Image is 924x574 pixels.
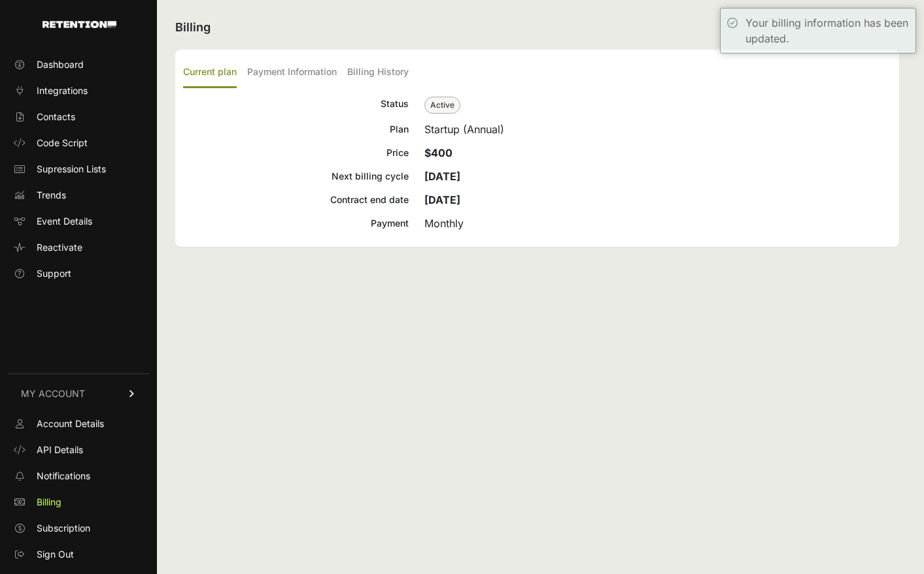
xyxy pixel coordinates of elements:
a: Trends [8,185,149,206]
label: Current plan [183,57,237,88]
div: Payment [183,215,409,231]
a: Contacts [8,106,149,127]
label: Billing History [347,57,409,88]
strong: [DATE] [424,170,460,183]
h2: Billing [175,18,899,37]
strong: [DATE] [424,193,460,206]
strong: $400 [424,146,453,159]
div: Contract end date [183,192,409,208]
a: MY ACCOUNT [8,374,149,413]
span: Trends [37,189,66,202]
a: Supression Lists [8,159,149,180]
a: Dashboard [8,54,149,75]
span: API Details [37,443,83,456]
a: Notifications [8,466,149,486]
div: Plan [183,121,409,137]
span: Support [37,267,71,280]
label: Payment Information [247,57,337,88]
span: Account Details [37,417,104,430]
a: Code Script [8,133,149,153]
span: Integrations [37,84,88,97]
span: Supression Lists [37,163,106,176]
a: Support [8,263,149,284]
a: Integrations [8,80,149,101]
div: Your billing information has been updated. [745,15,909,46]
a: Billing [8,492,149,513]
a: Reactivate [8,237,149,258]
span: Contacts [37,110,75,123]
span: MY ACCOUNT [21,387,85,400]
a: API Details [8,439,149,460]
span: Code Script [37,136,88,150]
span: Sign Out [37,548,74,561]
div: Startup (Annual) [424,121,891,137]
div: Status [183,96,409,114]
a: Sign Out [8,544,149,565]
span: Notifications [37,470,90,483]
a: Event Details [8,211,149,232]
div: Monthly [424,215,891,231]
img: Retention.com [43,21,116,28]
div: Next billing cycle [183,168,409,184]
span: Billing [37,496,61,509]
span: Event Details [37,215,92,228]
span: Reactivate [37,241,82,254]
a: Account Details [8,413,149,434]
a: Subscription [8,518,149,539]
span: Dashboard [37,58,84,71]
span: Active [424,97,460,114]
div: Price [183,145,409,161]
span: Subscription [37,522,90,535]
